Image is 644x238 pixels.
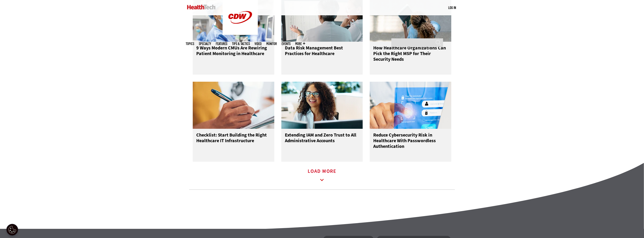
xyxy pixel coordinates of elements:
[308,169,336,182] a: Load More
[232,42,250,45] a: Tips & Tactics
[448,5,456,10] div: User menu
[295,42,305,45] span: More
[281,82,363,162] a: Administrative assistant Extending IAM and Zero Trust to All Administrative Accounts
[193,82,274,129] img: Person with a clipboard checking a list
[196,45,271,64] h3: 9 Ways Modern CMUs Are Rewiring Patient Monitoring in Healthcare
[282,42,291,45] a: Events
[255,42,262,45] a: Video
[6,224,18,236] div: Cookie Settings
[199,42,211,45] span: Specialty
[193,82,274,162] a: Person with a clipboard checking a list Checklist: Start Building the Right Healthcare IT Infrast...
[370,82,451,129] img: Healthcare provider entering password
[448,5,456,10] a: Log in
[187,5,216,9] img: Home
[266,42,277,45] a: MonITor
[6,224,18,236] button: Open Preferences
[370,82,451,162] a: Healthcare provider entering password Reduce Cybersecurity Risk in Healthcare With Passwordless A...
[281,82,363,129] img: Administrative assistant
[186,42,194,45] span: Topics
[285,132,359,151] h3: Extending IAM and Zero Trust to All Administrative Accounts
[216,42,227,45] a: Features
[373,45,448,64] h3: How Healthcare Organizations Can Pick the Right MSP for Their Security Needs
[285,45,359,64] h3: Data Risk Management Best Practices for Healthcare
[196,132,271,151] h3: Checklist: Start Building the Right Healthcare IT Infrastructure
[373,132,448,151] h3: Reduce Cybersecurity Risk in Healthcare With Passwordless Authentication
[223,31,258,36] a: CDW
